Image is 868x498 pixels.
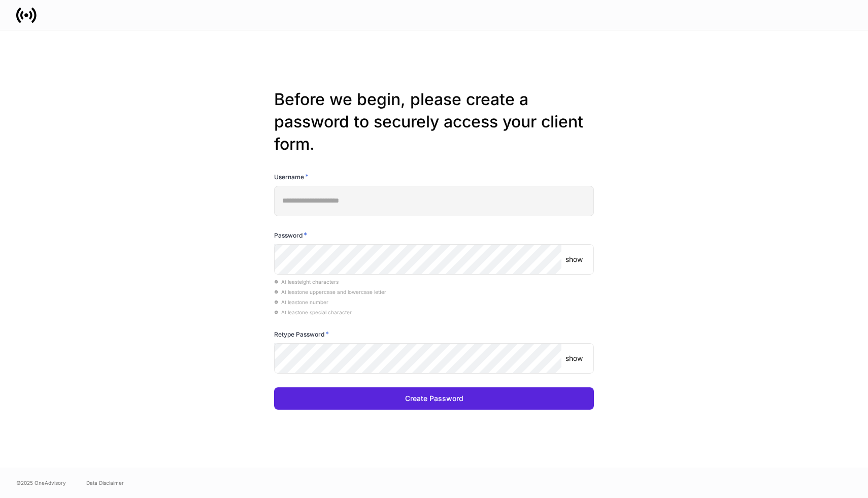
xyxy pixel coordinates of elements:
h6: Password [274,230,307,240]
h6: Username [274,172,309,182]
span: At least one special character [274,309,352,315]
h6: Retype Password [274,329,329,339]
p: show [565,353,583,363]
p: show [565,254,583,264]
div: Create Password [405,393,463,404]
span: At least eight characters [274,279,339,285]
h2: Before we begin, please create a password to securely access your client form. [274,88,594,155]
span: At least one number [274,299,328,305]
a: Data Disclaimer [86,479,124,487]
button: Create Password [274,387,594,410]
span: At least one uppercase and lowercase letter [274,289,386,295]
span: © 2025 OneAdvisory [16,479,66,487]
